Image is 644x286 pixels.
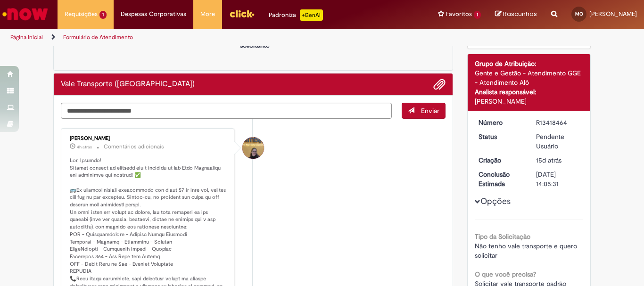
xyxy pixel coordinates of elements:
[421,106,439,115] span: Enviar
[475,270,536,278] b: O que você precisa?
[536,170,580,188] div: [DATE] 14:05:31
[475,59,584,68] div: Grupo de Atribuição:
[61,103,392,119] textarea: Digite sua mensagem aqui...
[474,11,481,19] span: 1
[475,97,584,106] div: [PERSON_NAME]
[471,155,529,165] dt: Criação
[471,170,529,188] dt: Conclusão Estimada
[7,29,422,46] ul: Trilhas de página
[10,33,43,41] a: Página inicial
[77,144,92,150] time: 29/08/2025 11:02:53
[475,87,584,97] div: Analista responsável:
[471,118,529,127] dt: Número
[70,136,227,141] div: [PERSON_NAME]
[471,132,529,141] dt: Status
[503,9,537,18] span: Rascunhos
[200,9,215,19] span: More
[300,9,323,21] p: +GenAi
[77,144,92,150] span: 4h atrás
[229,7,255,21] img: click_logo_yellow_360x200.png
[61,80,195,89] h2: Vale Transporte (VT) Histórico de tíquete
[446,9,472,19] span: Favoritos
[433,78,446,90] button: Adicionar anexos
[475,242,579,260] span: Não tenho vale transporte e quero solicitar
[121,9,186,19] span: Despesas Corporativas
[475,68,584,87] div: Gente e Gestão - Atendimento GGE - Atendimento Alô
[575,11,583,17] span: MO
[536,118,580,127] div: R13418464
[475,232,530,241] b: Tipo da Solicitação
[536,156,561,164] time: 14/08/2025 16:05:27
[589,10,637,18] span: [PERSON_NAME]
[104,143,164,151] small: Comentários adicionais
[63,33,133,41] a: Formulário de Atendimento
[242,137,264,159] div: Amanda De Campos Gomes Do Nascimento
[536,155,580,165] div: 14/08/2025 16:05:27
[99,11,107,19] span: 1
[536,156,561,164] span: 15d atrás
[536,132,580,151] div: Pendente Usuário
[65,9,98,19] span: Requisições
[495,10,537,19] a: Rascunhos
[269,9,323,21] div: Padroniza
[1,5,50,24] img: ServiceNow
[402,103,446,119] button: Enviar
